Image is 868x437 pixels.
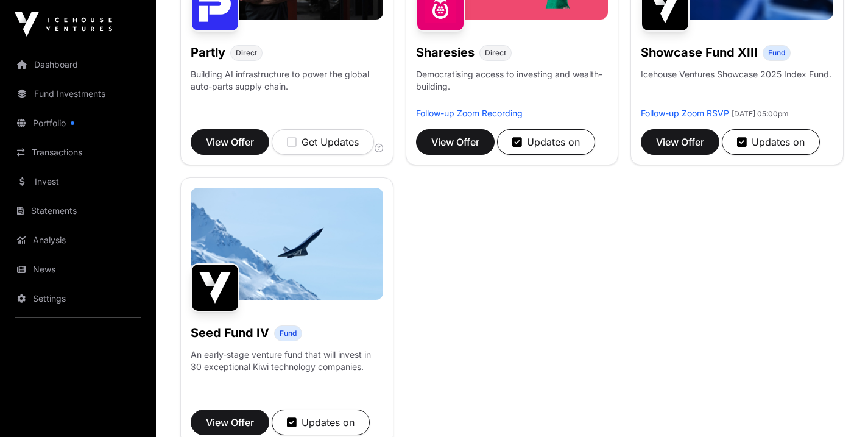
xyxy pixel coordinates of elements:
[191,410,269,435] button: View Offer
[641,68,831,80] p: Icehouse Ventures Showcase 2025 Index Fund.
[191,349,383,373] p: An early-stage venture fund that will invest in 30 exceptional Kiwi technology companies.
[191,188,383,300] img: image-1600x800.jpg
[191,129,269,155] button: View Offer
[10,285,146,312] a: Settings
[497,129,595,155] button: Updates on
[768,48,785,58] span: Fund
[807,378,868,437] iframe: Chat Widget
[191,263,239,312] img: Seed Fund IV
[10,197,146,224] a: Statements
[485,48,506,58] span: Direct
[656,135,704,149] span: View Offer
[732,109,789,118] span: [DATE] 05:00pm
[287,415,355,430] div: Updates on
[10,139,146,166] a: Transactions
[236,48,257,58] span: Direct
[191,324,269,341] h1: Seed Fund IV
[10,168,146,195] a: Invest
[206,135,254,149] span: View Offer
[416,44,475,61] h1: Sharesies
[10,227,146,254] a: Analysis
[10,51,146,78] a: Dashboard
[416,108,523,118] a: Follow-up Zoom Recording
[280,329,297,338] span: Fund
[287,135,359,149] div: Get Updates
[272,410,370,435] button: Updates on
[191,68,383,107] p: Building AI infrastructure to power the global auto-parts supply chain.
[416,68,609,107] p: Democratising access to investing and wealth-building.
[641,129,719,155] button: View Offer
[10,110,146,137] a: Portfolio
[191,44,225,61] h1: Partly
[10,256,146,283] a: News
[416,129,495,155] button: View Offer
[722,129,820,155] button: Updates on
[641,108,729,118] a: Follow-up Zoom RSVP
[10,80,146,107] a: Fund Investments
[431,135,479,149] span: View Offer
[272,129,374,155] button: Get Updates
[15,12,112,37] img: Icehouse Ventures Logo
[512,135,580,149] div: Updates on
[641,44,758,61] h1: Showcase Fund XIII
[206,415,254,430] span: View Offer
[737,135,805,149] div: Updates on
